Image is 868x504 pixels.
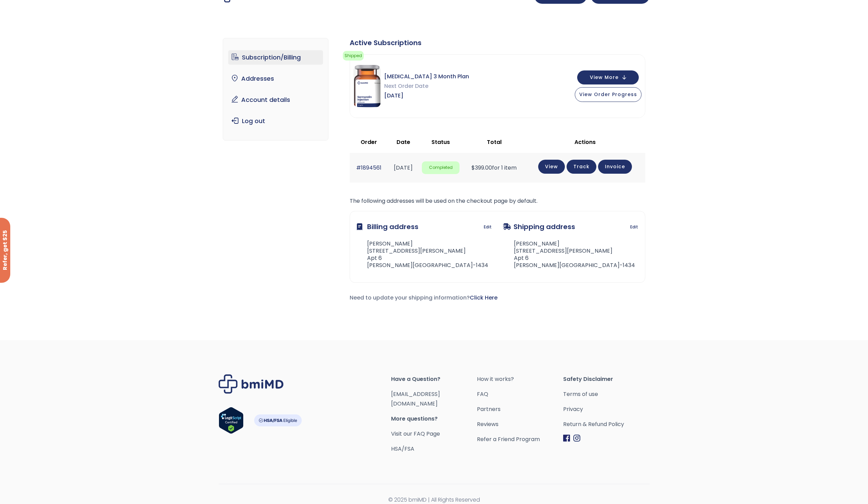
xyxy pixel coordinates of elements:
a: Refer a Friend Program [477,435,563,444]
time: [DATE] [394,164,413,172]
a: Edit [484,222,492,232]
span: More questions? [391,414,477,424]
a: Visit our FAQ Page [391,430,440,438]
a: Edit [630,222,638,232]
a: Terms of use [563,389,649,399]
nav: Account pages [223,38,328,141]
img: Verify Approval for www.bmimd.com [219,407,244,434]
a: How it works? [477,374,563,384]
a: Subscription/Billing [228,50,323,65]
a: Log out [228,114,323,128]
span: Next Order Date [384,81,469,91]
img: Facebook [563,435,570,442]
img: Brand Logo [219,374,284,393]
a: Return & Refund Policy [563,420,649,429]
a: [EMAIL_ADDRESS][DOMAIN_NAME] [391,390,440,408]
span: 399.00 [471,164,492,172]
a: Partners [477,404,563,414]
a: Addresses [228,71,323,86]
a: FAQ [477,389,563,399]
a: Reviews [477,420,563,429]
div: Active Subscriptions [350,38,645,48]
h3: Shipping address [503,218,575,235]
a: Click Here [470,294,497,302]
a: #1894561 [356,164,381,172]
address: [PERSON_NAME] [STREET_ADDRESS][PERSON_NAME] Apt 6 [PERSON_NAME][GEOGRAPHIC_DATA]-1434 [357,240,488,269]
span: Have a Question? [391,374,477,384]
span: Date [397,138,410,146]
span: $ [471,164,475,172]
span: Order [361,138,377,146]
span: View More [590,75,619,80]
td: for 1 item [463,153,525,183]
img: Instagram [573,435,580,442]
button: View Order Progress [575,87,642,102]
img: HSA-FSA [254,414,302,426]
span: Completed [422,161,459,174]
a: Invoice [598,160,632,174]
p: The following addresses will be used on the checkout page by default. [350,196,645,206]
span: Shipped [343,51,364,61]
span: View Order Progress [579,91,637,98]
a: Track [567,160,596,174]
span: Status [431,138,450,146]
h3: Billing address [357,218,418,235]
span: Need to update your shipping information? [350,294,497,302]
a: Verify LegitScript Approval for www.bmimd.com [219,407,244,437]
a: HSA/FSA [391,445,414,453]
span: [DATE] [384,91,469,101]
button: View More [577,70,639,84]
span: Safety Disclaimer [563,374,649,384]
a: View [538,160,565,174]
span: [MEDICAL_DATA] 3 Month Plan [384,72,469,81]
span: Total [487,138,502,146]
a: Account details [228,93,323,107]
address: [PERSON_NAME] [STREET_ADDRESS][PERSON_NAME] Apt 6 [PERSON_NAME][GEOGRAPHIC_DATA]-1434 [503,240,635,269]
a: Privacy [563,404,649,414]
span: Actions [574,138,596,146]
